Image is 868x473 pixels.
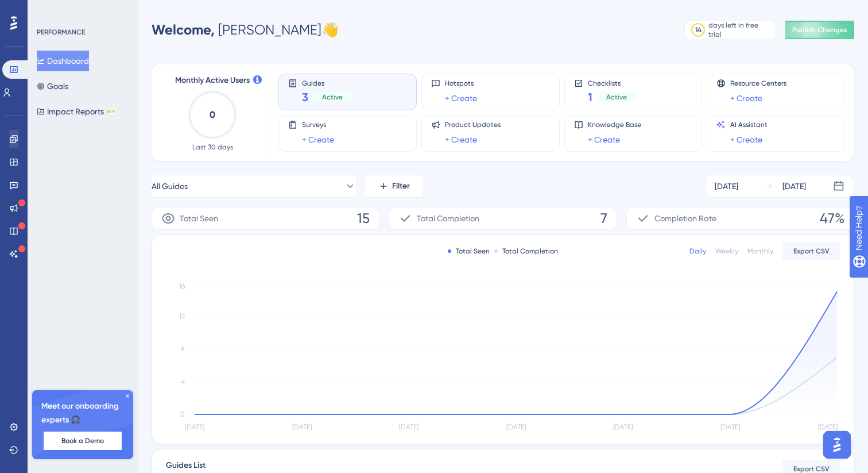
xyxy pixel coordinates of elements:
[715,247,738,256] div: Weekly
[818,423,838,431] tspan: [DATE]
[747,247,773,256] div: Monthly
[730,79,786,88] span: Resource Centers
[588,89,592,105] span: 1
[292,423,312,431] tspan: [DATE]
[152,21,215,38] span: Welcome,
[654,211,716,225] span: Completion Rate
[302,120,334,129] span: Surveys
[792,25,847,34] span: Publish Changes
[302,79,352,87] span: Guides
[192,143,233,152] span: Last 30 days
[357,209,370,228] span: 15
[106,109,117,114] div: BETA
[793,247,830,256] span: Export CSV
[180,211,218,225] span: Total Seen
[600,209,607,228] span: 7
[179,312,185,320] tspan: 12
[820,428,854,462] iframe: UserGuiding AI Assistant Launcher
[715,179,738,193] div: [DATE]
[37,51,89,71] button: Dashboard
[181,345,185,353] tspan: 8
[180,410,185,418] tspan: 0
[588,79,636,87] span: Checklists
[613,423,633,431] tspan: [DATE]
[61,436,104,445] span: Book a Demo
[445,120,501,129] span: Product Updates
[37,101,117,122] button: Impact ReportsBETA
[494,247,558,256] div: Total Completion
[175,74,250,87] span: Monthly Active Users
[181,378,185,386] tspan: 4
[152,179,188,193] span: All Guides
[782,179,806,193] div: [DATE]
[730,91,762,105] a: + Create
[210,109,215,120] text: 0
[302,133,334,147] a: + Create
[445,133,477,147] a: + Create
[448,247,490,256] div: Total Seen
[302,89,308,105] span: 3
[152,21,339,39] div: [PERSON_NAME] 👋
[730,133,762,147] a: + Create
[506,423,526,431] tspan: [DATE]
[399,423,418,431] tspan: [DATE]
[820,209,844,228] span: 47%
[588,120,641,129] span: Knowledge Base
[392,179,410,193] span: Filter
[606,93,627,102] span: Active
[185,423,204,431] tspan: [DATE]
[41,399,124,427] span: Meet our onboarding experts 🎧
[44,432,122,450] button: Book a Demo
[588,133,620,147] a: + Create
[782,242,840,260] button: Export CSV
[37,28,85,37] div: PERFORMANCE
[708,21,772,39] div: days left in free trial
[322,93,343,102] span: Active
[179,282,185,290] tspan: 16
[365,175,423,198] button: Filter
[689,247,706,256] div: Daily
[37,76,68,97] button: Goals
[417,211,479,225] span: Total Completion
[785,21,854,39] button: Publish Changes
[445,91,477,105] a: + Create
[27,3,72,17] span: Need Help?
[445,79,477,88] span: Hotspots
[720,423,740,431] tspan: [DATE]
[152,175,356,198] button: All Guides
[730,120,768,129] span: AI Assistant
[695,25,702,34] div: 14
